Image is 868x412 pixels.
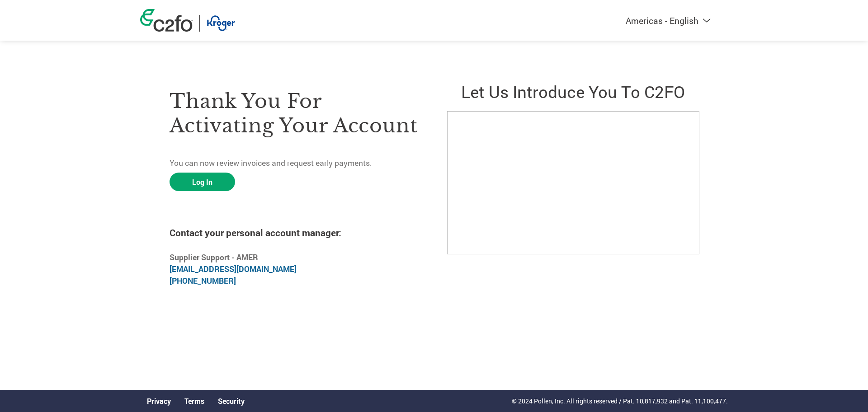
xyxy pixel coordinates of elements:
[170,264,297,274] a: [EMAIL_ADDRESS][DOMAIN_NAME]
[207,15,235,32] img: Kroger
[170,252,258,262] b: Supplier Support - AMER
[147,396,171,406] a: Privacy
[170,226,421,239] h4: Contact your personal account manager:
[512,396,728,406] p: © 2024 Pollen, Inc. All rights reserved / Pat. 10,817,932 and Pat. 11,100,477.
[140,9,193,32] img: c2fo logo
[170,173,235,191] a: Log In
[184,396,204,406] a: Terms
[218,396,245,406] a: Security
[447,111,699,254] iframe: C2FO Introduction Video
[447,80,698,103] h2: Let us introduce you to C2FO
[170,157,421,169] p: You can now review invoices and request early payments.
[170,89,421,138] h3: Thank you for activating your account
[170,276,236,286] a: [PHONE_NUMBER]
